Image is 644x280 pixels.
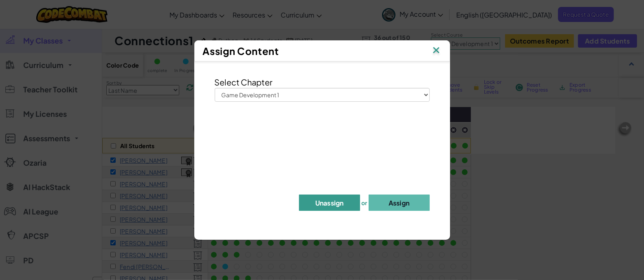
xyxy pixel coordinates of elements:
[299,195,360,211] button: Unassign
[361,199,367,207] span: or
[215,77,273,87] span: Select Chapter
[369,195,430,211] button: Assign
[203,45,279,57] span: Assign Content
[431,45,442,57] img: IconClose.svg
